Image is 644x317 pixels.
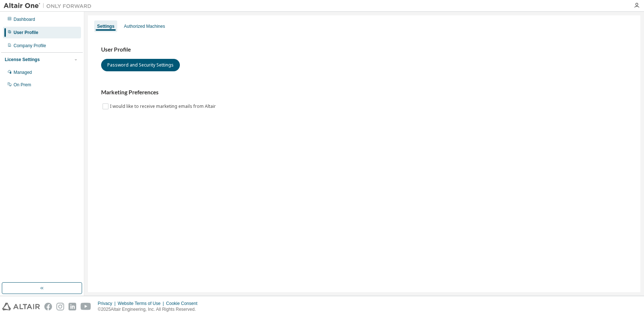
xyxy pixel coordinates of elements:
[101,46,627,53] h3: User Profile
[5,57,40,63] div: License Settings
[166,301,201,306] div: Cookie Consent
[101,59,180,71] button: Password and Security Settings
[124,23,165,29] div: Authorized Machines
[56,303,64,310] img: instagram.svg
[101,89,627,96] h3: Marketing Preferences
[44,303,52,310] img: facebook.svg
[98,301,118,306] div: Privacy
[2,303,40,310] img: altair_logo.svg
[110,102,217,111] label: I would like to receive marketing emails from Altair
[69,303,76,310] img: linkedin.svg
[14,69,32,75] div: Managed
[4,2,95,10] img: Altair One
[118,301,166,306] div: Website Terms of Use
[14,16,35,22] div: Dashboard
[81,303,91,310] img: youtube.svg
[98,306,202,313] p: © 2025 Altair Engineering, Inc. All Rights Reserved.
[97,23,114,29] div: Settings
[14,30,38,35] div: User Profile
[14,82,31,88] div: On Prem
[14,43,46,49] div: Company Profile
